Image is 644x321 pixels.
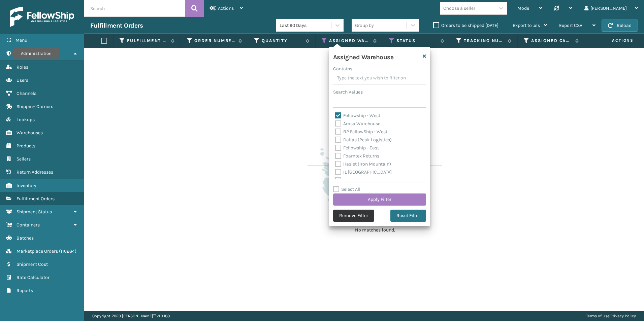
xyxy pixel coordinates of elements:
a: Terms of Use [586,314,609,318]
span: Rate Calculator [17,275,50,280]
label: IL [GEOGRAPHIC_DATA] [335,169,392,175]
span: Actions [591,35,638,46]
label: Fellowship - East [335,145,379,151]
span: Shipment Status [17,209,52,215]
label: Fulfillment Order Id [127,38,168,44]
span: Warehouses [17,130,43,136]
label: Haslet (Iron Mountain) [335,161,391,167]
div: Group by [355,22,374,29]
span: Export to .xls [513,23,540,28]
span: Products [17,143,35,149]
label: Order Number [194,38,235,44]
span: Marketplace Orders [17,248,58,254]
span: Reports [17,288,33,293]
span: Containers [17,222,40,228]
img: logo [10,7,74,27]
span: Mode [517,5,529,11]
span: ( 116264 ) [59,248,76,254]
span: Shipment Cost [17,261,48,267]
label: IL Perris [335,177,360,183]
button: Apply Filter [333,193,426,206]
div: | [586,311,636,321]
span: Batches [17,235,34,241]
span: Lookups [17,117,35,122]
span: Administration [17,51,49,57]
label: Select All [333,186,360,192]
label: Foamtex Returns [335,153,379,159]
label: Assigned Carrier Service [531,38,572,44]
button: Remove Filter [333,210,374,222]
button: Reload [602,20,638,32]
span: Export CSV [559,23,582,28]
label: Search Values [333,88,363,96]
p: Copyright 2023 [PERSON_NAME]™ v 1.0.188 [92,311,170,321]
label: Quantity [262,38,302,44]
input: Type the text you wish to filter on [333,72,426,84]
span: Users [17,77,28,83]
label: Fellowship - West [335,113,380,118]
label: Orders to be shipped [DATE] [433,23,498,28]
div: Last 90 Days [280,22,332,29]
button: Reset Filter [390,210,426,222]
label: Status [396,38,437,44]
label: Dallas (Peak Logistics) [335,137,392,143]
label: Arosa Warehouse [335,121,380,127]
h3: Fulfillment Orders [90,22,143,30]
span: Inventory [17,183,36,188]
span: Sellers [17,156,31,162]
span: Fulfillment Orders [17,196,55,202]
label: Tracking Number [464,38,505,44]
span: Return Addresses [17,169,53,175]
div: Choose a seller [443,5,475,12]
h4: Assigned Warehouse [333,51,393,61]
span: Roles [17,64,28,70]
span: Channels [17,91,36,96]
label: Assigned Warehouse [329,38,370,44]
span: Shipping Carriers [17,104,53,109]
a: Privacy Policy [610,314,636,318]
span: Menu [15,37,27,43]
label: Contains [333,65,352,72]
span: Actions [218,5,234,11]
label: B2 FellowShip - West [335,129,387,135]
